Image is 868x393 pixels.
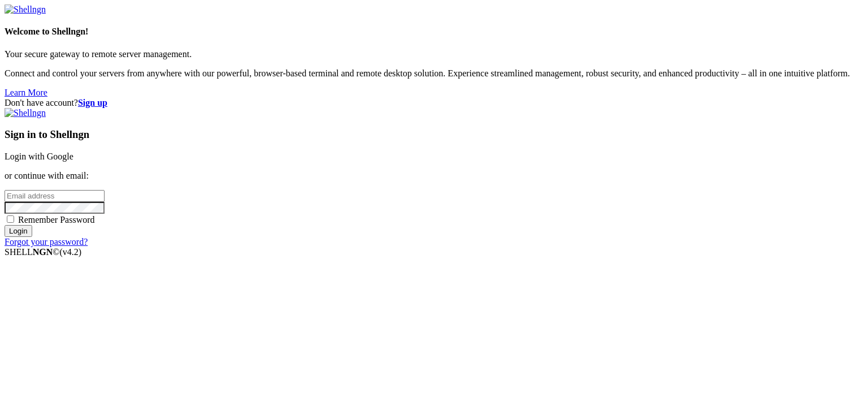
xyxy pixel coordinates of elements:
[5,27,863,37] h4: Welcome to Shellngn!
[78,98,107,107] a: Sign up
[33,247,53,257] b: NGN
[5,128,863,141] h3: Sign in to Shellngn
[5,171,863,181] p: or continue with email:
[5,108,46,118] img: Shellngn
[7,215,14,223] input: Remember Password
[18,215,95,224] span: Remember Password
[5,237,88,247] a: Forgot your password?
[5,247,81,257] span: SHELL ©
[5,152,73,161] a: Login with Google
[5,88,47,97] a: Learn More
[5,5,46,15] img: Shellngn
[5,98,863,108] div: Don't have account?
[5,49,863,59] p: Your secure gateway to remote server management.
[5,190,105,202] input: Email address
[5,225,32,237] input: Login
[60,247,82,257] span: 4.2.0
[5,68,863,79] p: Connect and control your servers from anywhere with our powerful, browser-based terminal and remo...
